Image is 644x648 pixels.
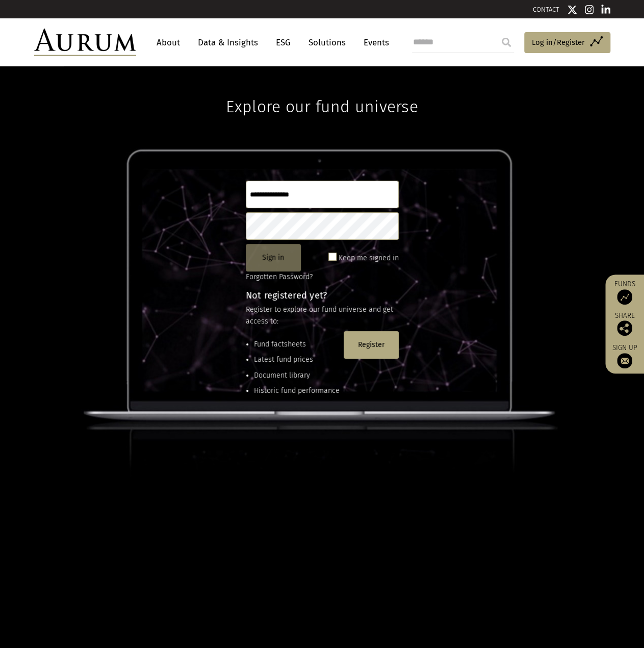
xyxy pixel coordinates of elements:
[246,272,313,281] a: Forgotten Password?
[601,5,610,15] img: Linkedin icon
[617,289,632,305] img: Access Funds
[254,370,340,381] li: Document library
[246,244,301,271] button: Sign in
[358,33,389,52] a: Events
[610,280,639,305] a: Funds
[610,343,639,368] a: Sign up
[496,32,517,53] input: Submit
[567,5,577,15] img: Twitter icon
[271,33,296,52] a: ESG
[303,33,351,52] a: Solutions
[585,5,594,15] img: Instagram icon
[533,6,559,13] a: CONTACT
[617,353,632,368] img: Sign up to our newsletter
[254,354,340,365] li: Latest fund prices
[254,339,340,350] li: Fund factsheets
[524,32,610,54] a: Log in/Register
[151,33,185,52] a: About
[339,252,399,264] label: Keep me signed in
[610,312,639,336] div: Share
[34,29,136,56] img: Aurum
[193,33,263,52] a: Data & Insights
[246,291,399,300] h4: Not registered yet?
[344,331,399,359] button: Register
[532,36,585,48] span: Log in/Register
[226,66,418,116] h1: Explore our fund universe
[617,320,632,336] img: Share this post
[246,304,399,327] p: Register to explore our fund universe and get access to:
[254,385,340,396] li: Historic fund performance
